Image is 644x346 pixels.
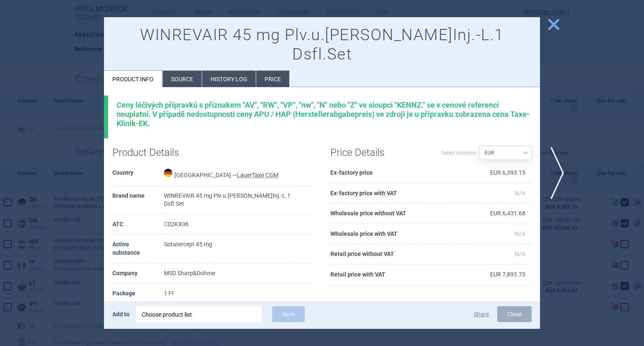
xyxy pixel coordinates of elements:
th: Wholesale price with VAT [330,224,467,245]
td: C02KX06 [164,214,314,235]
td: EUR 7,893.73 [467,265,532,285]
th: Active substance [112,235,164,263]
img: Germany [164,169,172,177]
button: Save [272,306,305,322]
span: N/A [515,190,525,196]
th: Wholesale price without VAT [330,204,467,224]
span: N/A [515,230,525,237]
td: EUR 6,393.15 [467,163,532,183]
li: Price [256,71,289,87]
th: Brand name [112,186,164,214]
th: Package [112,284,164,304]
td: MSD Sharp&Dohme [164,263,314,284]
th: ATC [112,214,164,235]
label: Select currency: [441,146,477,160]
th: Country [112,163,164,186]
th: Company [112,263,164,284]
abbr: LauerTaxe CGM — Complex database for German drug information provided by commercial provider CGM ... [237,172,278,178]
td: EUR 6,431.68 [467,204,532,224]
li: Source [163,71,202,87]
h1: WINREVAIR 45 mg Plv.u.[PERSON_NAME]Inj.-L.1 Dsfl.Set [112,26,532,64]
th: Retail price without VAT [330,244,467,265]
h1: Price Details [330,147,431,159]
p: Add to [112,306,130,322]
div: Choose product list [142,306,256,323]
div: Ceny léčivých přípravků s příznakem "AV", "RW", "VP", "nw", "N" nebo "Z" ve sloupci "KENNZ." se v... [117,101,532,128]
li: Product info [104,71,162,87]
h1: Product Details [112,147,213,159]
span: N/A [515,250,525,257]
li: History log [202,71,256,87]
button: Close [497,306,532,322]
td: [GEOGRAPHIC_DATA] — [164,163,314,186]
th: Ex-factory price with VAT [330,183,467,204]
th: Ex-factory price [330,163,467,183]
td: WINREVAIR 45 mg Plv.u.[PERSON_NAME]Inj.-L.1 Dsfl.Set [164,186,314,214]
td: Sotatercept 45 mg [164,235,314,263]
th: Retail price with VAT [330,265,467,285]
div: Choose product list [136,306,262,323]
td: 1 Fl [164,284,314,304]
button: Share [474,311,489,317]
